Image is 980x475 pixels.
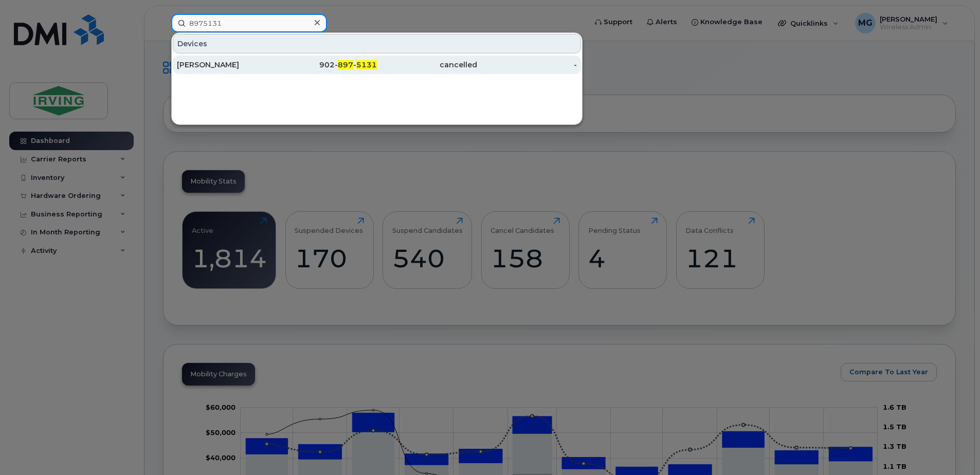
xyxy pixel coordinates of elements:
div: cancelled [377,60,477,70]
a: [PERSON_NAME]902-897-5131cancelled- [173,56,581,74]
div: [PERSON_NAME] [177,60,277,70]
div: Devices [173,34,581,53]
span: 5131 [356,60,377,69]
span: 897 [338,60,353,69]
div: - [477,60,577,70]
div: 902- - [277,60,377,70]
